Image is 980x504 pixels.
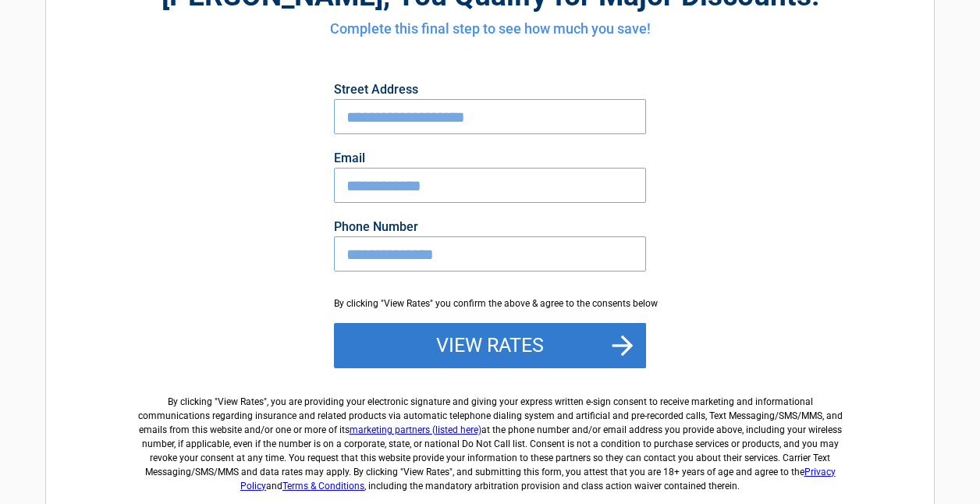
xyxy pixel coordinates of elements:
span: View Rates [218,396,264,407]
label: Street Address [334,83,646,96]
label: Email [334,152,646,165]
a: Privacy Policy [240,467,836,492]
a: Terms & Conditions [282,481,364,492]
button: View Rates [334,323,646,368]
label: By clicking " ", you are providing your electronic signature and giving your express written e-si... [132,382,848,493]
a: marketing partners (listed here) [350,424,481,435]
h4: Complete this final step to see how much you save! [132,19,848,39]
label: Phone Number [334,221,646,233]
div: By clicking "View Rates" you confirm the above & agree to the consents below [334,296,646,311]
